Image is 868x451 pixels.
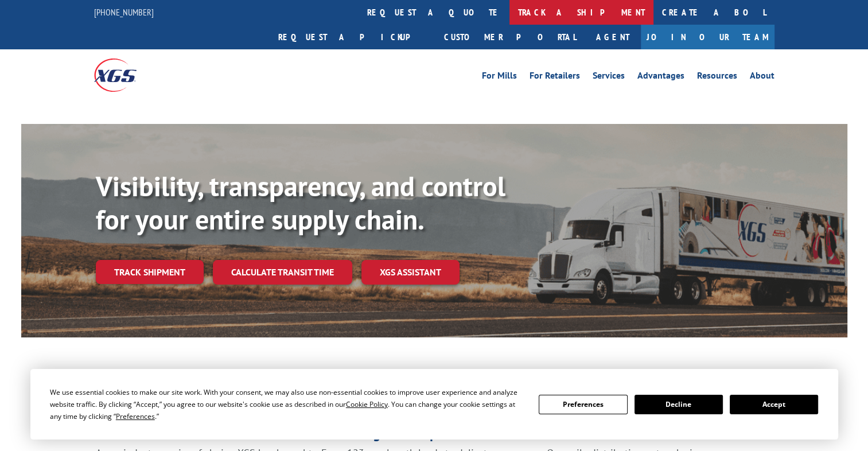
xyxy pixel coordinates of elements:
[50,386,525,422] div: We use essential cookies to make our site work. With your consent, we may also use non-essential ...
[750,71,774,84] a: About
[213,260,352,285] a: Calculate transit time
[539,395,627,414] button: Preferences
[635,395,723,414] button: Decline
[270,25,435,49] a: Request a pickup
[697,71,737,84] a: Resources
[361,260,460,285] a: XGS ASSISTANT
[730,395,818,414] button: Accept
[585,25,641,49] a: Agent
[116,411,155,421] span: Preferences
[637,71,684,84] a: Advantages
[593,71,625,84] a: Services
[530,71,580,84] a: For Retailers
[482,71,517,84] a: For Mills
[96,260,204,284] a: Track shipment
[346,399,388,409] span: Cookie Policy
[30,369,838,440] div: Cookie Consent Prompt
[435,25,585,49] a: Customer Portal
[94,6,154,18] a: [PHONE_NUMBER]
[96,168,505,237] b: Visibility, transparency, and control for your entire supply chain.
[641,25,774,49] a: Join Our Team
